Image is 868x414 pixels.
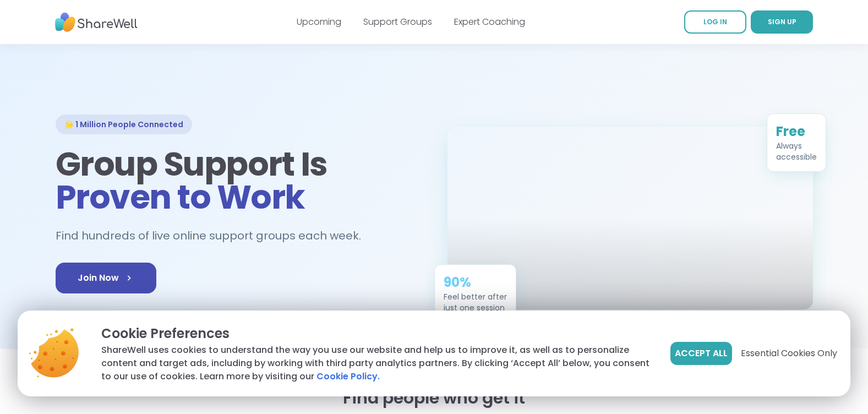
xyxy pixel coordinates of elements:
h1: Group Support Is [56,148,421,214]
span: Essential Cookies Only [741,347,837,360]
p: ShareWell uses cookies to understand the way you use our website and help us to improve it, as we... [101,344,653,383]
a: Cookie Policy. [316,370,380,383]
a: Upcoming [297,15,341,28]
h2: Find hundreds of live online support groups each week. [56,227,373,245]
div: Free [776,122,817,140]
a: SIGN UP [751,10,813,34]
span: Proven to Work [56,174,305,220]
div: 🌟 1 Million People Connected [56,115,192,134]
a: LOG IN [684,10,746,34]
div: Feel better after just one session [444,291,507,313]
div: Always accessible [776,140,817,162]
h2: Find people who get it [56,388,813,408]
span: Accept All [675,347,728,360]
span: SIGN UP [768,17,796,26]
a: Support Groups [363,15,432,28]
a: Join Now [56,263,156,293]
p: Cookie Preferences [101,324,653,344]
span: LOG IN [703,17,727,26]
span: Join Now [78,271,134,285]
a: Expert Coaching [454,15,525,28]
img: ShareWell Nav Logo [55,7,138,37]
div: 90% [444,273,507,291]
button: Accept All [670,342,732,365]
